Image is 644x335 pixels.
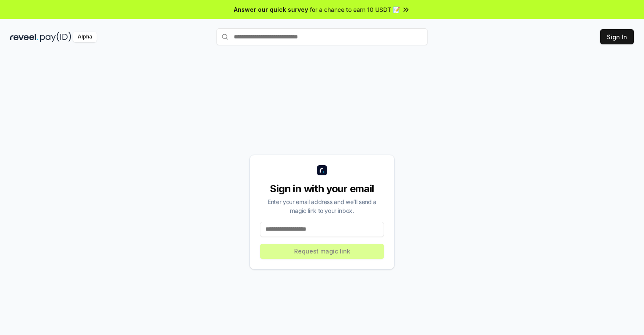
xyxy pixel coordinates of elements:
[260,182,384,196] div: Sign in with your email
[10,32,38,42] img: reveel_dark
[234,5,308,14] span: Answer our quick survey
[40,32,71,42] img: pay_id
[73,32,97,42] div: Alpha
[260,197,384,215] div: Enter your email address and we’ll send a magic link to your inbox.
[310,5,400,14] span: for a chance to earn 10 USDT 📝
[317,165,327,175] img: logo_small
[600,29,634,44] button: Sign In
